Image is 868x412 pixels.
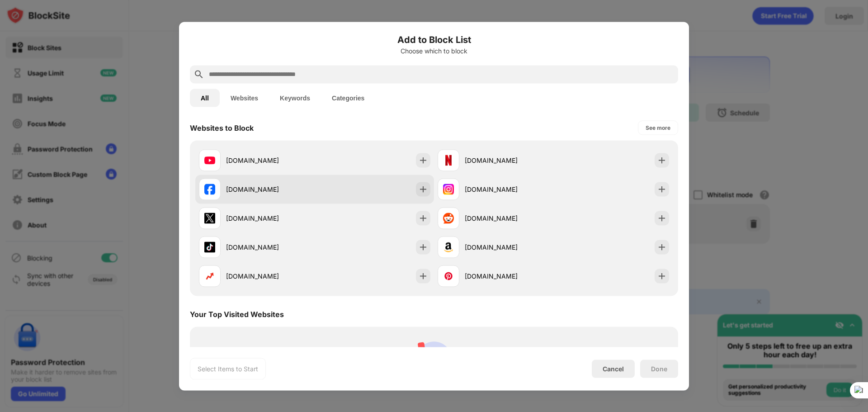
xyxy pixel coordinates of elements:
img: favicons [443,242,454,252]
div: [DOMAIN_NAME] [226,185,315,194]
h6: Add to Block List [190,33,678,46]
div: Done [651,365,667,372]
img: search.svg [193,69,204,80]
div: See more [646,123,670,132]
img: favicons [443,155,454,166]
button: All [190,89,220,107]
div: Select Items to Start [198,364,258,373]
img: favicons [443,270,454,281]
img: favicons [443,184,454,194]
button: Keywords [269,89,321,107]
div: [DOMAIN_NAME] [465,242,553,252]
img: favicons [204,242,215,252]
img: favicons [443,213,454,223]
div: Choose which to block [190,47,678,54]
div: [DOMAIN_NAME] [465,271,553,281]
div: [DOMAIN_NAME] [465,156,553,165]
button: Categories [321,89,375,107]
img: favicons [204,184,215,194]
div: [DOMAIN_NAME] [465,213,553,223]
div: Your Top Visited Websites [190,309,284,318]
img: personal-suggestions.svg [412,337,456,381]
div: [DOMAIN_NAME] [226,242,315,252]
img: favicons [204,270,215,281]
div: [DOMAIN_NAME] [226,213,315,223]
div: [DOMAIN_NAME] [226,271,315,281]
img: favicons [204,213,215,223]
div: [DOMAIN_NAME] [465,185,553,194]
button: Websites [220,89,269,107]
div: Websites to Block [190,123,254,132]
div: Cancel [603,365,624,373]
img: favicons [204,155,215,166]
div: [DOMAIN_NAME] [226,156,315,165]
